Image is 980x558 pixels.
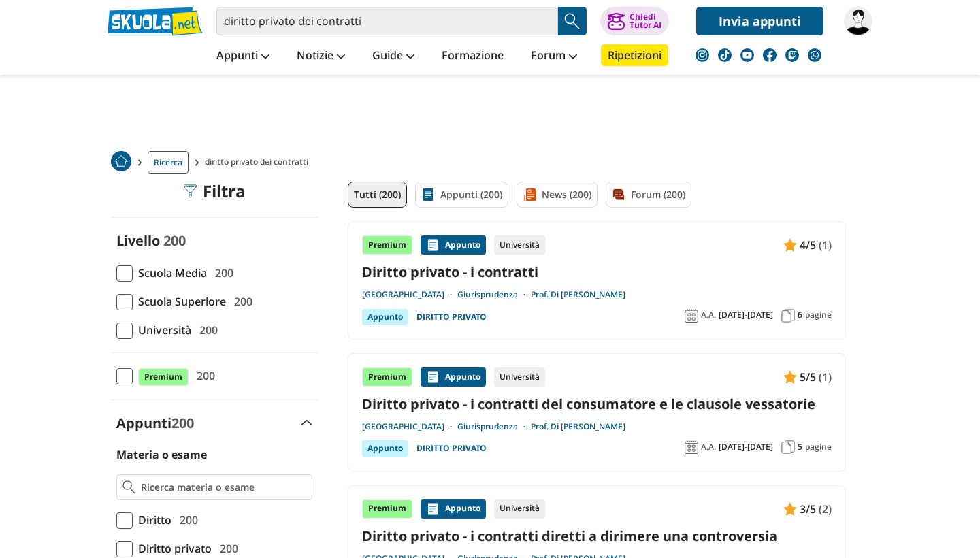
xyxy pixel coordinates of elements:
span: 200 [214,540,238,557]
a: Ripetizioni [601,44,668,66]
span: 200 [229,293,252,310]
label: Materia o esame [116,447,207,462]
img: twitch [785,48,799,62]
img: Appunti contenuto [426,238,440,252]
img: Home [111,151,131,171]
span: 200 [174,511,198,529]
a: Appunti [213,44,273,69]
div: Premium [362,499,412,519]
span: Diritto [133,511,171,529]
img: Filtra filtri mobile [184,184,197,198]
span: pagine [805,310,832,321]
img: Cerca appunti, riassunti o versioni [562,11,583,31]
span: (1) [819,368,832,386]
a: Forum (200) [606,182,691,208]
span: (2) [819,500,832,518]
span: 3/5 [800,500,816,518]
div: Appunto [421,499,486,519]
span: pagine [805,442,832,453]
a: Invia appunti [696,7,823,35]
a: Prof. Di [PERSON_NAME] [531,421,625,432]
span: Scuola Media [133,264,207,282]
img: Anno accademico [685,309,698,323]
img: facebook [763,48,777,62]
img: tiktok [718,48,732,62]
div: Appunto [421,367,486,387]
span: Diritto privato [133,540,212,557]
a: Notizie [293,44,348,69]
a: DIRITTO PRIVATO [416,309,487,325]
img: News filtro contenuto [523,188,536,201]
div: Filtra [184,182,246,201]
div: Chiedi Tutor AI [630,13,661,29]
a: Appunti (200) [415,182,508,208]
a: [GEOGRAPHIC_DATA] [362,421,457,432]
a: Formazione [438,44,507,69]
div: Appunto [362,309,408,325]
img: Appunti filtro contenuto [421,188,435,201]
a: Diritto privato - i contratti [362,263,832,281]
span: (1) [819,236,832,254]
span: diritto privato dei contratti [205,151,314,174]
a: Home [111,151,131,174]
a: Prof. Di [PERSON_NAME] [531,289,625,300]
span: 200 [171,414,194,432]
span: 200 [210,264,233,282]
span: Scuola Superiore [133,293,226,310]
label: Livello [116,231,160,250]
span: 5 [798,442,802,453]
a: Giurisprudenza [457,421,531,432]
img: Pagine [781,309,795,323]
span: 200 [191,367,215,384]
button: Search Button [558,7,587,35]
button: ChiediTutor AI [600,7,669,35]
div: Premium [362,235,412,255]
img: Ricerca materia o esame [122,480,135,494]
img: youtube [740,48,754,62]
div: Università [494,235,545,255]
a: News (200) [517,182,598,208]
img: Apri e chiudi sezione [301,420,312,425]
img: Appunti contenuto [783,370,797,384]
span: 6 [798,310,802,321]
img: Pagine [781,440,795,454]
a: DIRITTO PRIVATO [416,440,487,457]
span: 4/5 [800,236,816,254]
img: Appunti contenuto [783,502,797,516]
span: A.A. [701,442,716,453]
a: Tutti (200) [348,182,407,208]
img: instagram [696,48,709,62]
img: Appunti contenuto [426,370,440,384]
input: Cerca appunti, riassunti o versioni [216,7,558,35]
div: Università [494,367,545,387]
span: [DATE]-[DATE] [719,442,773,453]
a: Diritto privato - i contratti diretti a dirimere una controversia [362,527,832,545]
span: [DATE]-[DATE] [719,310,773,321]
a: Giurisprudenza [457,289,531,300]
img: Appunti contenuto [783,238,797,252]
input: Ricerca materia o esame [141,480,306,494]
img: Forum filtro contenuto [612,188,625,201]
div: Premium [362,367,412,387]
div: Appunto [362,440,408,457]
img: Appunti contenuto [426,502,440,516]
span: 200 [163,231,186,250]
span: 200 [194,321,218,339]
img: fra210403 [844,7,872,35]
span: Premium [138,368,189,386]
img: WhatsApp [808,48,821,62]
a: Diritto privato - i contratti del consumatore e le clausole vessatorie [362,395,832,413]
a: Guide [369,44,418,69]
div: Università [494,499,545,519]
span: 5/5 [800,368,816,386]
img: Anno accademico [685,440,698,454]
label: Appunti [116,414,194,432]
div: Appunto [421,235,486,255]
a: Forum [527,44,581,69]
a: Ricerca [148,151,189,174]
a: [GEOGRAPHIC_DATA] [362,289,457,300]
span: Università [133,321,191,339]
span: A.A. [701,310,716,321]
